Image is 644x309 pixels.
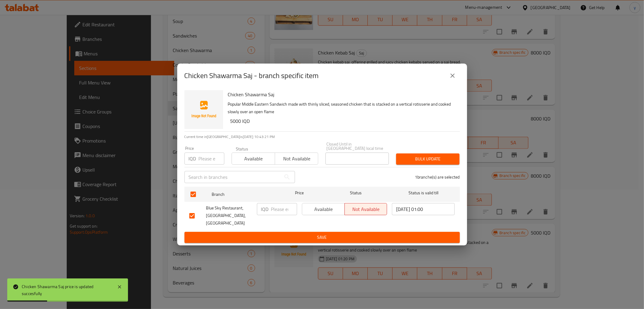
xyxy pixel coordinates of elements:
img: Chicken Shawarma Saj [184,90,223,129]
span: Not available [347,205,385,214]
span: Available [234,154,273,163]
p: IQD [189,155,196,162]
h2: Chicken Shawarma Saj - branch specific item [184,71,319,81]
button: Available [302,203,345,215]
button: Not available [275,153,318,165]
input: Please enter price [271,203,297,215]
span: Not available [277,154,316,163]
h6: Chicken Shawarma Saj [228,90,455,99]
span: Bulk update [401,155,455,163]
span: Status is valid till [392,189,455,197]
span: Available [305,205,342,214]
span: Branch [212,191,274,198]
button: close [445,68,460,83]
button: Save [184,232,460,243]
button: Bulk update [396,153,460,165]
input: Please enter price [199,153,224,165]
div: Chicken Shawarma Saj price is updated succesfully [22,283,111,297]
span: Save [189,234,455,241]
button: Not available [344,203,387,215]
p: Popular Middle Eastern Sandwich made with thinly sliced, seasoned chicken that is stacked on a ve... [228,100,455,116]
input: Search in branches [184,171,281,183]
p: Current time in [GEOGRAPHIC_DATA] is [DATE] 10:43:21 PM [184,134,460,140]
p: 1 branche(s) are selected [415,174,460,180]
span: Price [279,189,319,197]
span: Status [324,189,387,197]
h6: 5000 IQD [230,117,455,125]
button: Available [232,153,275,165]
p: IQD [261,205,269,213]
span: Blue Sky Restaurant, [GEOGRAPHIC_DATA], [GEOGRAPHIC_DATA] [206,204,252,227]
